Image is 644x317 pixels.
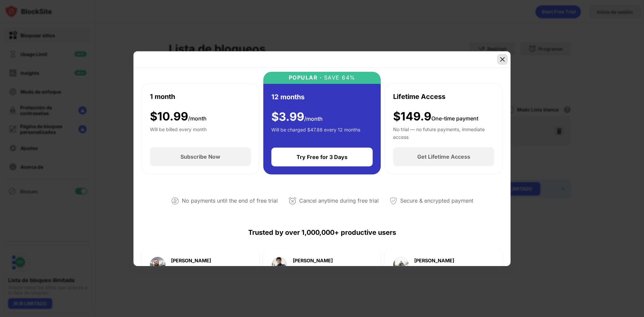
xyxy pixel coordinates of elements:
[417,153,470,160] div: Get Lifetime Access
[393,110,478,123] div: $149.9
[271,126,360,140] div: Will be charged $47.88 every 12 months
[271,257,287,273] img: testimonial-purchase-2.jpg
[414,266,459,271] div: Software Developer
[171,258,211,263] div: [PERSON_NAME]
[150,92,175,102] div: 1 month
[150,257,166,273] img: testimonial-purchase-1.jpg
[304,115,323,122] span: /month
[271,92,305,102] div: 12 months
[431,115,478,122] span: One-time payment
[289,74,322,81] div: POPULAR ·
[299,196,379,206] div: Cancel anytime during free trial
[414,258,459,263] div: [PERSON_NAME]
[288,197,297,205] img: cancel-anytime
[322,74,356,81] div: SAVE 64%
[293,266,333,271] div: College Student
[171,266,211,271] div: Freelance Writer
[393,92,445,102] div: Lifetime Access
[150,110,207,123] div: $ 10.99
[271,110,323,124] div: $ 3.99
[389,197,397,205] img: secured-payment
[400,196,473,206] div: Secure & encrypted payment
[142,216,502,249] div: Trusted by over 1,000,000+ productive users
[393,126,494,139] div: No trial — no future payments, immediate access
[393,257,409,273] img: testimonial-purchase-3.jpg
[150,126,207,139] div: Will be billed every month
[297,154,347,160] div: Try Free for 3 Days
[171,197,179,205] img: not-paying
[188,115,207,122] span: /month
[293,258,333,263] div: [PERSON_NAME]
[182,196,278,206] div: No payments until the end of free trial
[180,153,220,160] div: Subscribe Now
